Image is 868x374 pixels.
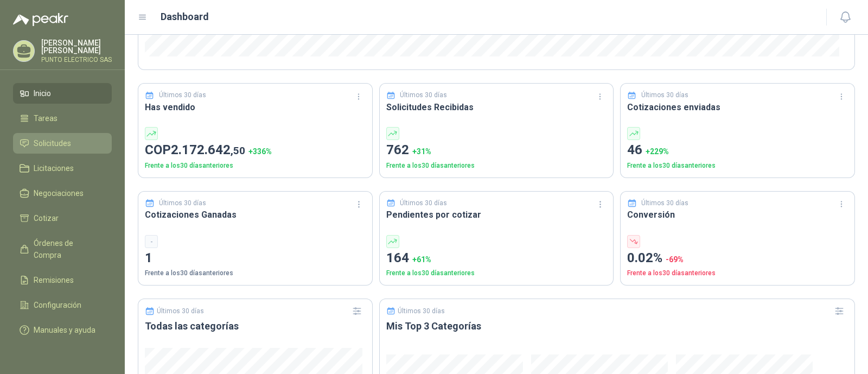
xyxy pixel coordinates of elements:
p: Últimos 30 días [159,90,206,100]
a: Negociaciones [13,183,112,204]
span: Negociaciones [34,187,84,199]
p: Últimos 30 días [398,307,445,315]
span: 2.172.642 [171,142,245,157]
p: Frente a los 30 días anteriores [386,161,607,171]
p: Últimos 30 días [641,90,688,100]
p: Últimos 30 días [157,307,204,315]
p: PUNTO ELECTRICO SAS [41,56,112,63]
p: Frente a los 30 días anteriores [627,268,848,278]
p: 46 [627,140,848,161]
p: Frente a los 30 días anteriores [386,268,607,278]
p: Últimos 30 días [641,198,688,208]
p: 1 [145,248,366,269]
p: [PERSON_NAME] [PERSON_NAME] [41,39,112,54]
p: 762 [386,140,607,161]
span: + 31 % [412,147,431,156]
a: Órdenes de Compra [13,233,112,265]
a: Cotizar [13,208,112,229]
p: Últimos 30 días [400,90,447,100]
p: 0.02% [627,248,848,269]
a: Inicio [13,83,112,104]
span: + 336 % [248,147,272,156]
p: 164 [386,248,607,269]
p: Frente a los 30 días anteriores [145,161,366,171]
h1: Dashboard [161,9,209,24]
p: Frente a los 30 días anteriores [627,161,848,171]
p: COP [145,140,366,161]
span: Configuración [34,299,81,311]
p: Últimos 30 días [159,198,206,208]
span: Órdenes de Compra [34,237,101,261]
h3: Conversión [627,208,848,221]
span: Solicitudes [34,137,71,149]
span: Licitaciones [34,162,74,174]
h3: Todas las categorías [145,320,366,333]
a: Configuración [13,295,112,315]
span: Tareas [34,112,58,124]
a: Remisiones [13,270,112,290]
span: ,50 [231,144,245,157]
a: Licitaciones [13,158,112,179]
h3: Mis Top 3 Categorías [386,320,848,333]
p: Últimos 30 días [400,198,447,208]
a: Manuales y ayuda [13,320,112,340]
h3: Has vendido [145,100,366,114]
h3: Pendientes por cotizar [386,208,607,221]
span: Cotizar [34,212,59,224]
h3: Cotizaciones enviadas [627,100,848,114]
h3: Cotizaciones Ganadas [145,208,366,221]
span: + 61 % [412,255,431,264]
a: Tareas [13,108,112,129]
a: Solicitudes [13,133,112,154]
div: - [145,235,158,248]
p: Frente a los 30 días anteriores [145,268,366,278]
span: Manuales y ayuda [34,324,95,336]
span: + 229 % [646,147,669,156]
span: Remisiones [34,274,74,286]
img: Logo peakr [13,13,68,26]
h3: Solicitudes Recibidas [386,100,607,114]
span: -69 % [666,255,684,264]
span: Inicio [34,87,51,99]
